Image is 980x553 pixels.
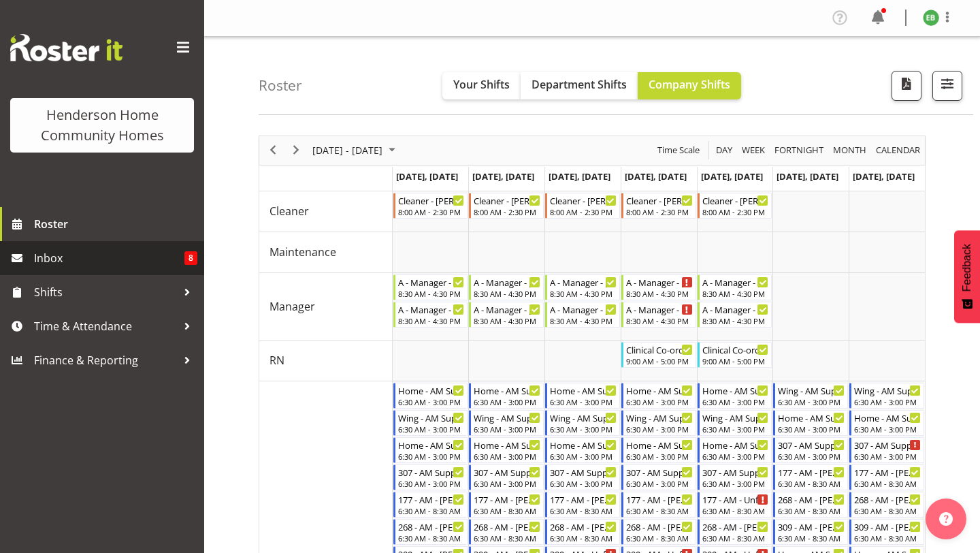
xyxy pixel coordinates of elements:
[773,410,848,436] div: Support Worker"s event - Home - AM Support 2 - Johanna Molina Begin From Saturday, October 18, 20...
[961,244,973,291] span: Feedback
[393,464,468,490] div: Support Worker"s event - 307 - AM Support - Daljeet Prasad Begin From Monday, October 13, 2025 at...
[398,520,465,533] div: 268 - AM - [PERSON_NAME]
[261,136,284,165] div: previous period
[854,465,921,479] div: 177 - AM - [PERSON_NAME]
[621,302,696,328] div: Manager"s event - A - Manager - Unfilled Begin From Thursday, October 16, 2025 at 8:30:00 AM GMT+...
[698,193,772,219] div: Cleaner"s event - Cleaner - Emily-Jayne Ashton Begin From Friday, October 17, 2025 at 8:00:00 AM ...
[626,424,693,434] div: 6:30 AM - 3:00 PM
[469,519,544,545] div: Support Worker"s event - 268 - AM - Lovejot Kaur Begin From Tuesday, October 14, 2025 at 6:30:00 ...
[875,142,921,159] span: calendar
[474,451,540,462] div: 6:30 AM - 3:00 PM
[549,170,610,183] span: [DATE], [DATE]
[698,383,772,409] div: Support Worker"s event - Home - AM Support 1 - Vanessa Thornley Begin From Friday, October 17, 20...
[778,505,845,516] div: 6:30 AM - 8:30 AM
[398,396,465,407] div: 6:30 AM - 3:00 PM
[621,410,696,436] div: Support Worker"s event - Wing - AM Support 1 - Liezl Sanchez Begin From Thursday, October 16, 202...
[740,142,768,159] button: Timeline Week
[545,193,620,219] div: Cleaner"s event - Cleaner - Emily-Jayne Ashton Begin From Wednesday, October 15, 2025 at 8:00:00 ...
[550,465,617,479] div: 307 - AM Support - [PERSON_NAME]
[284,136,308,165] div: next period
[474,533,540,543] div: 6:30 AM - 8:30 AM
[472,170,534,183] span: [DATE], [DATE]
[453,77,510,92] span: Your Shifts
[545,383,620,409] div: Support Worker"s event - Home - AM Support 1 - Vanessa Thornley Begin From Wednesday, October 15,...
[398,302,465,316] div: A - Manager - [PERSON_NAME]
[621,274,696,300] div: Manager"s event - A - Manager - Kirsty Crossley Begin From Thursday, October 16, 2025 at 8:30:00 ...
[269,352,284,368] span: RN
[923,10,939,26] img: eloise-bailey8534.jpg
[853,170,915,183] span: [DATE], [DATE]
[626,288,693,299] div: 8:30 AM - 4:30 PM
[259,341,393,381] td: RN resource
[24,105,180,146] div: Henderson Home Community Homes
[698,302,772,328] div: Manager"s event - A - Manager - Barbara Dunlop Begin From Friday, October 17, 2025 at 8:30:00 AM ...
[702,438,769,452] div: Home - AM Support 2 - [PERSON_NAME]
[398,533,465,543] div: 6:30 AM - 8:30 AM
[954,230,980,323] button: Feedback - Show survey
[545,492,620,518] div: Support Worker"s event - 177 - AM - Billie Sothern Begin From Wednesday, October 15, 2025 at 6:30...
[550,492,617,506] div: 177 - AM - [PERSON_NAME]
[545,302,620,328] div: Manager"s event - A - Manager - Barbara Dunlop Begin From Wednesday, October 15, 2025 at 8:30:00 ...
[474,383,540,397] div: Home - AM Support 1 - [PERSON_NAME]
[702,193,769,207] div: Cleaner - [PERSON_NAME]
[849,437,924,463] div: Support Worker"s event - 307 - AM Support - Unfilled Begin From Sunday, October 19, 2025 at 6:30:...
[649,77,730,92] span: Company Shifts
[626,478,693,489] div: 6:30 AM - 3:00 PM
[626,533,693,543] div: 6:30 AM - 8:30 AM
[259,78,302,93] h4: Roster
[701,170,763,183] span: [DATE], [DATE]
[626,520,693,533] div: 268 - AM - [PERSON_NAME]
[626,302,693,316] div: A - Manager - Unfilled
[550,206,617,217] div: 8:00 AM - 2:30 PM
[34,214,197,234] span: Roster
[777,170,838,183] span: [DATE], [DATE]
[772,142,826,159] button: Fortnight
[398,315,465,326] div: 8:30 AM - 4:30 PM
[939,512,953,526] img: help-xxl-2.png
[698,410,772,436] div: Support Worker"s event - Wing - AM Support 1 - Brijesh (BK) Kachhadiya Begin From Friday, October...
[626,492,693,506] div: 177 - AM - [PERSON_NAME]
[698,464,772,490] div: Support Worker"s event - 307 - AM Support - Yuxi Ji Begin From Friday, October 17, 2025 at 6:30:0...
[854,438,921,452] div: 307 - AM Support - Unfilled
[656,142,701,159] span: Time Scale
[702,383,769,397] div: Home - AM Support 1 - [PERSON_NAME]
[393,302,468,328] div: Manager"s event - A - Manager - Barbara Dunlop Begin From Monday, October 13, 2025 at 8:30:00 AM ...
[550,438,617,452] div: Home - AM Support 2 - [PERSON_NAME]
[34,316,177,336] span: Time & Attendance
[626,343,693,356] div: Clinical Co-ordinator - [PERSON_NAME]
[550,478,617,489] div: 6:30 AM - 3:00 PM
[626,396,693,407] div: 6:30 AM - 3:00 PM
[702,396,769,407] div: 6:30 AM - 3:00 PM
[778,478,845,489] div: 6:30 AM - 8:30 AM
[398,492,465,506] div: 177 - AM - [PERSON_NAME]
[287,142,306,159] button: Next
[398,438,465,452] div: Home - AM Support 2 - [PERSON_NAME]
[10,34,122,61] img: Rosterit website logo
[621,342,696,368] div: RN"s event - Clinical Co-ordinator - Johanna Molina Begin From Thursday, October 16, 2025 at 9:00...
[702,355,769,366] div: 9:00 AM - 5:00 PM
[832,142,868,159] span: Month
[778,438,845,452] div: 307 - AM Support - [PERSON_NAME]
[621,437,696,463] div: Support Worker"s event - Home - AM Support 2 - Eloise Bailey Begin From Thursday, October 16, 202...
[778,533,845,543] div: 6:30 AM - 8:30 AM
[474,411,540,424] div: Wing - AM Support 1 - [PERSON_NAME] (BK) [PERSON_NAME]
[626,383,693,397] div: Home - AM Support 1 - [PERSON_NAME]
[259,191,393,232] td: Cleaner resource
[550,520,617,533] div: 268 - AM - [PERSON_NAME]
[854,478,921,489] div: 6:30 AM - 8:30 AM
[773,464,848,490] div: Support Worker"s event - 177 - AM - Liezl Sanchez Begin From Saturday, October 18, 2025 at 6:30:0...
[778,396,845,407] div: 6:30 AM - 3:00 PM
[469,492,544,518] div: Support Worker"s event - 177 - AM - Billie Sothern Begin From Tuesday, October 14, 2025 at 6:30:0...
[474,424,540,434] div: 6:30 AM - 3:00 PM
[714,142,735,159] button: Timeline Day
[715,142,734,159] span: Day
[831,142,869,159] button: Timeline Month
[545,437,620,463] div: Support Worker"s event - Home - AM Support 2 - Maria Cerbas Begin From Wednesday, October 15, 202...
[892,71,921,101] button: Download a PDF of the roster according to the set date range.
[854,396,921,407] div: 6:30 AM - 3:00 PM
[854,424,921,434] div: 6:30 AM - 3:00 PM
[621,464,696,490] div: Support Worker"s event - 307 - AM Support - Yuxi Ji Begin From Thursday, October 16, 2025 at 6:30...
[310,142,402,159] button: October 2025
[626,193,693,207] div: Cleaner - [PERSON_NAME]
[469,410,544,436] div: Support Worker"s event - Wing - AM Support 1 - Brijesh (BK) Kachhadiya Begin From Tuesday, Octobe...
